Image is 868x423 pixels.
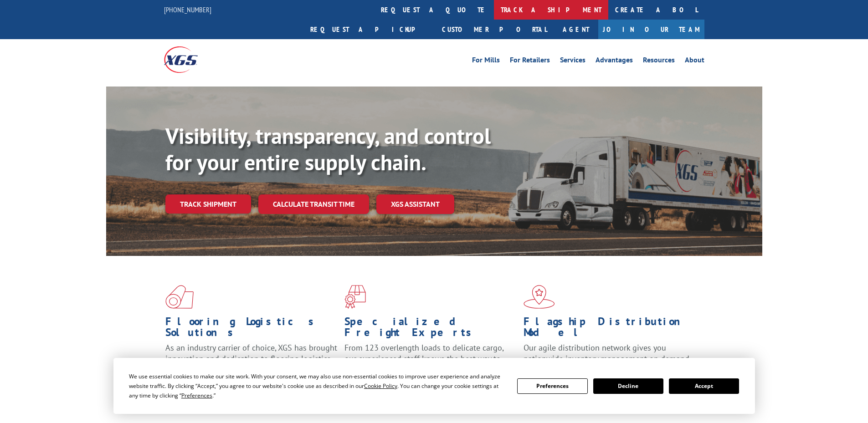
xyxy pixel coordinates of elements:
a: For Mills [472,56,500,66]
button: Decline [593,378,663,394]
button: Preferences [517,378,587,394]
a: Calculate transit time [258,194,369,214]
a: Advantages [596,56,633,66]
a: For Retailers [510,56,550,66]
img: xgs-icon-focused-on-flooring-red [344,285,366,309]
a: Agent [554,20,598,39]
img: xgs-icon-flagship-distribution-model-red [524,285,555,309]
span: Cookie Policy [364,382,397,390]
a: About [685,56,704,66]
h1: Flooring Logistics Solutions [165,316,338,342]
a: Resources [643,56,675,66]
span: Our agile distribution network gives you nationwide inventory management on demand. [524,342,691,364]
a: Services [560,56,586,66]
h1: Specialized Freight Experts [344,316,517,342]
span: Preferences [181,392,212,399]
div: Cookie Consent Prompt [113,358,755,414]
img: xgs-icon-total-supply-chain-intelligence-red [165,285,194,309]
div: We use essential cookies to make our site work. With your consent, we may also use non-essential ... [129,372,506,400]
h1: Flagship Distribution Model [524,316,696,342]
a: Request a pickup [303,20,435,39]
span: As an industry carrier of choice, XGS has brought innovation and dedication to flooring logistics... [165,342,337,375]
a: XGS ASSISTANT [376,194,454,214]
a: Customer Portal [435,20,554,39]
a: [PHONE_NUMBER] [164,5,211,14]
b: Visibility, transparency, and control for your entire supply chain. [165,122,491,176]
p: From 123 overlength loads to delicate cargo, our experienced staff knows the best way to move you... [344,342,517,383]
a: Track shipment [165,194,251,214]
button: Accept [669,378,739,394]
a: Join Our Team [598,20,704,39]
